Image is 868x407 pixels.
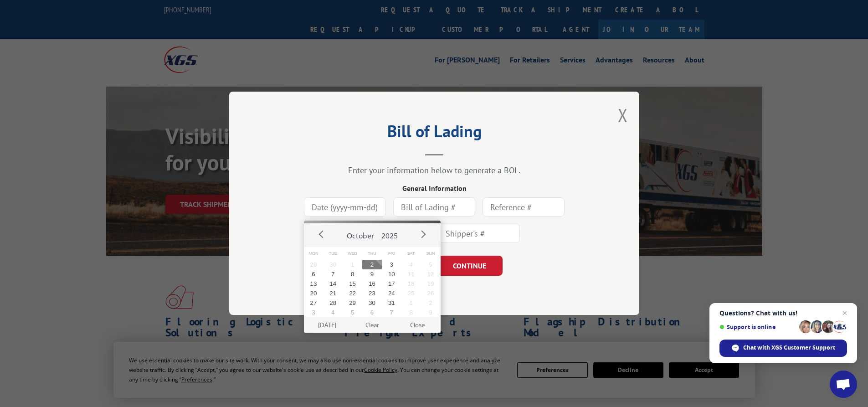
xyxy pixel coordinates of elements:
button: Prev [315,227,329,241]
button: 27 [304,298,324,308]
input: Reference # [483,198,565,217]
span: Wed [343,247,362,260]
span: Sat [401,247,421,260]
button: 4 [401,260,421,269]
button: 2 [421,298,441,308]
button: 2025 [378,223,401,244]
h2: Bill of Lading [275,125,594,142]
input: Shipper's # [438,224,520,243]
button: 30 [323,260,343,269]
button: 5 [421,260,441,269]
button: 31 [382,298,401,308]
button: 3 [304,308,324,317]
button: Close modal [618,103,628,127]
button: 21 [323,289,343,298]
button: 25 [401,289,421,298]
button: 23 [362,289,382,298]
button: 11 [401,269,421,279]
button: [DATE] [304,317,349,333]
button: 24 [382,289,401,298]
span: Tue [323,247,343,260]
span: Mon [304,247,324,260]
button: 29 [304,260,324,269]
button: Next [416,227,430,241]
span: Thu [362,247,382,260]
button: 28 [323,298,343,308]
button: 17 [382,279,401,289]
button: 7 [382,308,401,317]
button: 9 [362,269,382,279]
span: Fri [382,247,401,260]
button: 22 [343,289,362,298]
button: 2 [362,260,382,269]
button: 10 [382,269,401,279]
button: 8 [343,269,362,279]
button: October [343,223,378,244]
button: 29 [343,298,362,308]
button: 15 [343,279,362,289]
button: 18 [401,279,421,289]
button: 6 [362,308,382,317]
button: Clear [349,317,395,333]
button: 16 [362,279,382,289]
button: 5 [343,308,362,317]
span: Close chat [839,308,850,319]
button: CONTINUE [437,256,503,276]
div: Open chat [830,371,857,398]
button: 30 [362,298,382,308]
span: Sun [421,247,441,260]
button: 1 [343,260,362,269]
button: 3 [382,260,401,269]
div: Enter your information below to generate a BOL. [275,165,594,176]
button: 7 [323,269,343,279]
button: 4 [323,308,343,317]
button: 20 [304,289,324,298]
input: Bill of Lading # [393,198,475,217]
button: 6 [304,269,324,279]
input: Date (yyyy-mm-dd) [304,198,386,217]
button: 12 [421,269,441,279]
span: Chat with XGS Customer Support [743,344,835,352]
button: 8 [401,308,421,317]
button: 1 [401,298,421,308]
div: General Information [275,183,594,194]
button: 13 [304,279,324,289]
button: Close [395,317,440,333]
button: 19 [421,279,441,289]
span: Questions? Chat with us! [719,309,847,317]
span: Support is online [719,324,796,330]
button: 9 [421,308,441,317]
button: 14 [323,279,343,289]
button: 26 [421,289,441,298]
div: Chat with XGS Customer Support [719,340,847,357]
